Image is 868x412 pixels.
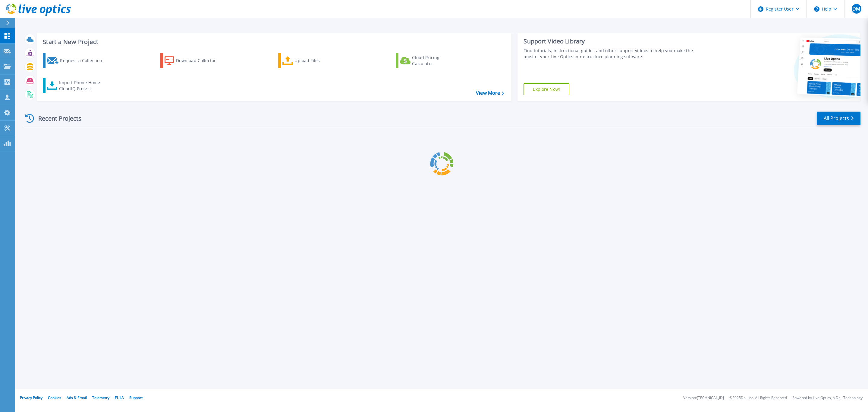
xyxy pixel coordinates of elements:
[67,395,87,400] a: Ads & Email
[43,53,110,68] a: Request a Collection
[20,395,42,400] a: Privacy Policy
[23,111,90,126] div: Recent Projects
[792,396,863,400] li: Powered by Live Optics, a Dell Technology
[92,395,109,400] a: Telemetry
[60,55,108,67] div: Request a Collection
[412,55,460,67] div: Cloud Pricing Calculator
[729,396,787,400] li: © 2025 Dell Inc. All Rights Reserved
[278,53,345,68] a: Upload Files
[129,395,143,400] a: Support
[524,37,702,45] div: Support Video Library
[683,396,724,400] li: Version: [TECHNICAL_ID]
[59,80,106,92] div: Import Phone Home CloudIQ Project
[160,53,228,68] a: Download Collector
[43,39,504,45] h3: Start a New Project
[852,6,860,11] span: DM
[48,395,61,400] a: Cookies
[476,90,504,96] a: View More
[524,48,702,60] div: Find tutorials, instructional guides and other support videos to help you make the most of your L...
[115,395,124,400] a: EULA
[817,112,860,125] a: All Projects
[176,55,224,67] div: Download Collector
[524,83,569,95] a: Explore Now!
[396,53,463,68] a: Cloud Pricing Calculator
[294,55,343,67] div: Upload Files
